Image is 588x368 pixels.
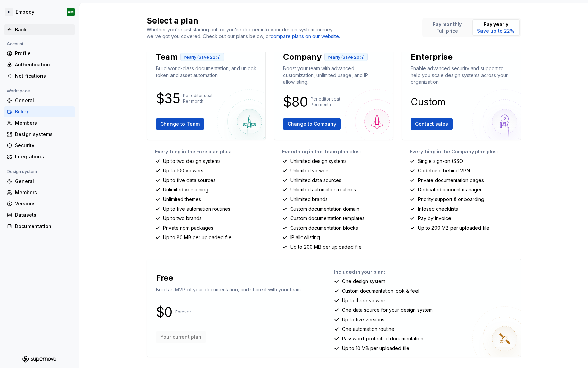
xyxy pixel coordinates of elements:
[342,297,387,304] p: Up to three viewers
[4,106,75,117] a: Billing
[16,9,34,15] div: Embody
[163,158,221,165] p: Up to two design systems
[283,51,322,62] p: Company
[418,196,484,203] p: Priority support & onboarding
[163,225,213,231] p: Private npm packages
[15,97,72,104] div: General
[163,196,201,203] p: Unlimited themes
[418,158,465,165] p: Single sign-on (SSO)
[271,33,340,40] a: compare plans on our website.
[311,96,340,107] p: Per editor seat Per month
[290,215,365,222] p: Custom documentation templates
[342,316,385,323] p: Up to five versions
[160,121,200,127] span: Change to Team
[15,223,72,230] div: Documentation
[4,168,40,176] div: Design system
[68,9,74,15] div: AM
[4,71,75,81] a: Notifications
[22,356,56,363] svg: Supernova Logo
[282,148,393,155] p: Everything in the Team plan plus:
[290,225,358,231] p: Custom documentation blocks
[283,118,341,130] button: Change to Company
[147,15,414,26] h2: Select a plan
[4,118,75,128] a: Members
[155,148,266,155] p: Everything in the Free plan plus:
[290,196,328,203] p: Unlimited brands
[288,121,336,127] span: Change to Company
[290,158,347,165] p: Unlimited design systems
[15,178,72,185] div: General
[432,21,462,28] p: Pay monthly
[342,326,394,333] p: One automation routine
[4,95,75,106] a: General
[156,308,173,316] p: $0
[290,167,330,174] p: Unlimited viewers
[411,98,446,106] p: Custom
[432,28,462,34] p: Full price
[410,148,521,155] p: Everything in the Company plan plus:
[4,129,75,140] a: Design systems
[342,345,409,352] p: Up to 10 MB per uploaded file
[15,142,72,149] div: Security
[4,40,26,48] div: Account
[411,65,512,86] p: Enable advanced security and support to help you scale design systems across your organization.
[477,21,514,28] p: Pay yearly
[163,215,202,222] p: Up to two brands
[472,19,520,36] button: Pay yearlySave up to 22%
[15,61,72,68] div: Authentication
[334,269,515,275] p: Included in your plan:
[418,186,482,193] p: Dedicated account manager
[156,286,302,293] p: Build an MVP of your documentation, and share it with your team.
[4,221,75,232] a: Documentation
[156,94,180,103] p: $35
[175,309,191,315] p: Forever
[4,187,75,198] a: Members
[15,153,72,160] div: Integrations
[15,73,72,79] div: Notifications
[342,335,423,342] p: Password-protected documentation
[5,8,13,16] div: H
[15,212,72,218] div: Datasets
[342,278,385,285] p: One design system
[424,19,471,36] button: Pay monthlyFull price
[342,307,433,313] p: One data source for your design system
[183,93,213,104] p: Per editor seat Per month
[418,177,484,184] p: Private documentation pages
[4,176,75,187] a: General
[4,140,75,151] a: Security
[147,26,344,40] div: Whether you're just starting out, or you're deeper into your design system journey, we've got you...
[290,205,359,212] p: Custom documentation domain
[163,167,203,174] p: Up to 100 viewers
[15,50,72,57] div: Profile
[163,177,216,184] p: Up to five data sources
[477,28,514,34] p: Save up to 22%
[283,65,384,86] p: Boost your team with advanced customization, unlimited usage, and IP allowlisting.
[4,198,75,209] a: Versions
[342,288,419,294] p: Custom documentation look & feel
[15,189,72,196] div: Members
[156,51,178,62] p: Team
[4,48,75,59] a: Profile
[15,131,72,138] div: Design systems
[163,234,232,241] p: Up to 80 MB per uploaded file
[1,4,78,19] button: HEmbodyAM
[183,55,221,60] p: Yearly (Save 22%)
[4,87,33,95] div: Workspace
[15,120,72,126] div: Members
[4,210,75,220] a: Datasets
[15,200,72,207] div: Versions
[327,55,365,60] p: Yearly (Save 20%)
[418,205,458,212] p: Infosec checklists
[156,65,257,79] p: Build world-class documentation, and unlock token and asset automation.
[411,118,453,130] button: Contact sales
[290,234,320,241] p: IP allowlisting
[411,51,453,62] p: Enterprise
[415,121,448,127] span: Contact sales
[418,167,470,174] p: Codebase behind VPN
[290,186,356,193] p: Unlimited automation routines
[163,186,208,193] p: Unlimited versioning
[4,59,75,70] a: Authentication
[156,118,204,130] button: Change to Team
